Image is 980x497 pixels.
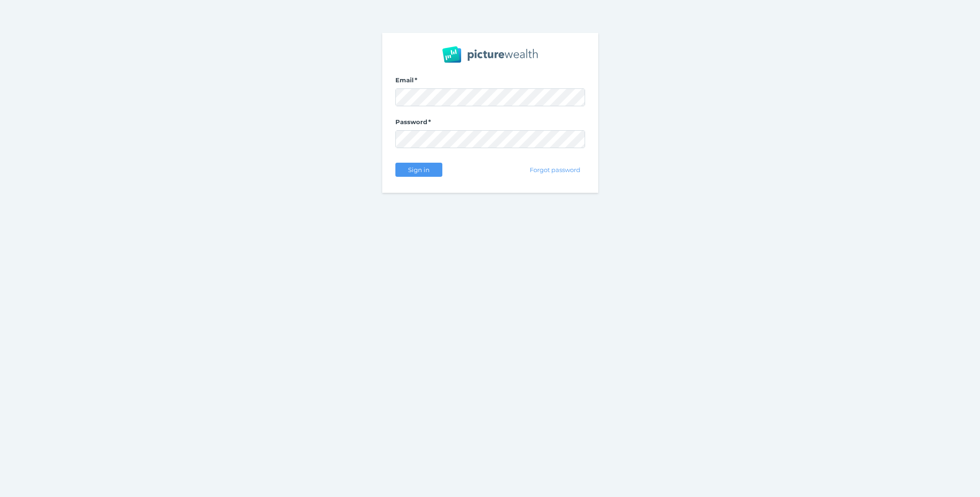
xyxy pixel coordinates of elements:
label: Email [395,76,585,88]
span: Sign in [404,166,433,174]
img: PW [442,46,538,63]
label: Password [395,118,585,130]
button: Forgot password [525,163,585,177]
button: Sign in [395,163,442,177]
span: Forgot password [525,166,584,174]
